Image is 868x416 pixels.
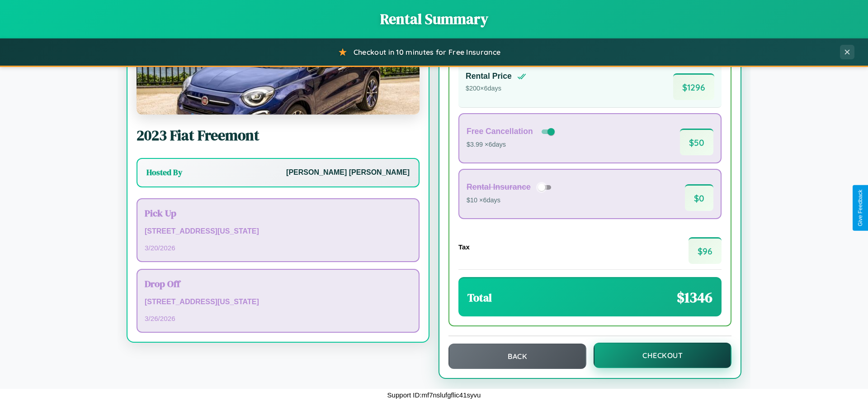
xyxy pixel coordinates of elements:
[387,389,481,401] p: Support ID: mf7nslufgflic41syvu
[146,167,182,178] h3: Hosted By
[458,243,470,251] h4: Tax
[145,225,411,238] p: [STREET_ADDRESS][US_STATE]
[467,127,533,136] h4: Free Cancellation
[354,48,500,57] span: Checkout in 10 minutes for Free Insurance
[467,290,492,305] h3: Total
[594,343,731,368] button: Checkout
[466,83,526,95] p: $ 200 × 6 days
[137,125,420,145] h2: 2023 Fiat Freemont
[145,312,411,325] p: 3 / 26 / 2026
[466,72,512,81] h4: Rental Price
[857,190,863,226] div: Give Feedback
[677,287,712,307] span: $ 1346
[680,129,713,155] span: $ 50
[689,237,722,264] span: $ 96
[467,139,557,151] p: $3.99 × 6 days
[145,296,411,309] p: [STREET_ADDRESS][US_STATE]
[9,9,859,29] h1: Rental Summary
[137,24,420,115] img: Fiat Freemont
[673,73,714,100] span: $ 1296
[145,206,411,220] h3: Pick Up
[685,184,713,211] span: $ 0
[286,166,410,179] p: [PERSON_NAME] [PERSON_NAME]
[145,242,411,254] p: 3 / 20 / 2026
[145,277,411,290] h3: Drop Off
[448,344,586,369] button: Back
[467,182,531,192] h4: Rental Insurance
[467,195,554,206] p: $10 × 6 days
